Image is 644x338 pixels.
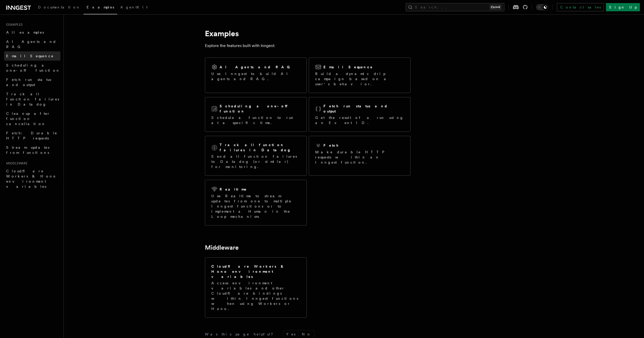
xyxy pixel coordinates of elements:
a: Fetch run status and output [4,75,60,89]
a: Examples [84,2,117,14]
button: Yes [283,330,298,338]
a: Scheduling a one-off functionSchedule a function to run at a specific time. [205,97,307,132]
p: Use Realtime to stream updates from one to multiple Inngest functions or to implement a Human in ... [211,193,300,219]
p: Send all function failures to Datadog (or similar) for monitoring. [211,154,300,169]
a: Track all function failures in DatadogSend all function failures to Datadog (or similar) for moni... [205,136,307,176]
span: Examples [4,23,23,27]
a: Documentation [35,2,84,14]
span: Stream updates from functions [6,145,49,155]
p: Was this page helpful? [205,332,277,337]
button: Search...Ctrl+K [406,3,504,11]
span: Cleanup after function cancellation [6,111,50,126]
h1: Examples [205,29,411,38]
h2: Track all function failures in Datadog [220,142,300,153]
h2: Cloudflare Workers & Hono environment variables [211,264,300,279]
h2: AI Agents and RAG [220,64,293,70]
a: Scheduling a one-off function [4,61,60,75]
h2: Scheduling a one-off function [220,104,300,114]
a: Contact sales [557,3,604,11]
h2: Realtime [220,187,247,192]
a: FetchMake durable HTTP requests within an Inngest function. [309,136,411,176]
a: Stream updates from functions [4,143,60,157]
a: AI Agents and RAGUse Inngest to build AI agents and RAG. [205,58,307,93]
span: Examples [87,5,114,9]
a: Sign Up [606,3,640,11]
p: Explore the features built with Inngest: [205,42,411,49]
button: No [299,330,314,338]
p: Access environment variables and other Cloudflare bindings within Inngest functions when using Wo... [211,280,300,311]
a: Cloudflare Workers & Hono environment variablesAccess environment variables and other Cloudflare ... [205,257,307,318]
span: Fetch: Durable HTTP requests [6,131,57,140]
a: Email Sequence [4,51,60,61]
span: Fetch run status and output [6,78,51,87]
p: Build a dynamic drip campaign based on a user's behavior. [315,71,404,87]
span: Middleware [4,161,28,165]
a: AgentKit [117,2,151,14]
a: AI Agents and RAG [4,37,60,51]
a: All examples [4,28,60,37]
kbd: Ctrl+K [490,5,501,10]
p: Use Inngest to build AI agents and RAG. [211,71,300,81]
a: Fetch run status and outputGet the result of a run using an Event ID. [309,97,411,132]
span: Email Sequence [6,54,54,58]
a: Track all function failures in Datadog [4,89,60,109]
h2: Email Sequence [323,64,373,70]
span: Scheduling a one-off function [6,63,60,72]
p: Schedule a function to run at a specific time. [211,115,300,125]
a: Cloudflare Workers & Hono environment variables [4,166,60,191]
a: Middleware [205,244,239,251]
h2: Fetch run status and output [323,104,404,114]
a: Fetch: Durable HTTP requests [4,128,60,143]
span: All examples [6,30,44,34]
span: AI Agents and RAG [6,40,56,49]
span: AgentKit [120,5,148,9]
a: RealtimeUse Realtime to stream updates from one to multiple Inngest functions or to implement a H... [205,180,307,226]
p: Make durable HTTP requests within an Inngest function. [315,149,404,165]
button: Toggle dark mode [536,4,548,10]
span: Cloudflare Workers & Hono environment variables [6,169,57,189]
p: Get the result of a run using an Event ID. [315,115,404,125]
h2: Fetch [323,143,339,148]
span: Documentation [38,5,80,9]
a: Email SequenceBuild a dynamic drip campaign based on a user's behavior. [309,58,411,93]
a: Cleanup after function cancellation [4,109,60,128]
span: Track all function failures in Datadog [6,92,59,106]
